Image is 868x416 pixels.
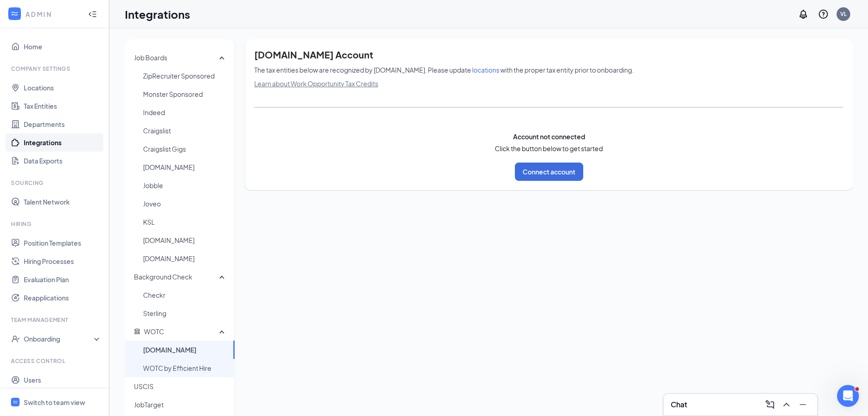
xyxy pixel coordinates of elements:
[11,179,100,187] div: Sourcing
[88,10,97,19] svg: Collapse
[134,53,167,62] span: Job Boards
[254,66,634,74] span: The tax entities below are recognized by [DOMAIN_NAME]. Please update with the proper tax entity ...
[763,397,777,412] button: ComposeMessage
[797,399,808,410] svg: Minimize
[143,67,227,85] span: ZipRecruiter Sponsored
[12,399,18,405] svg: WorkstreamLogo
[24,79,102,97] a: Locations
[143,231,227,249] span: [DOMAIN_NAME]
[143,341,227,359] span: [DOMAIN_NAME]
[143,359,227,377] span: WOTC by Efficient Hire
[11,357,100,365] div: Access control
[779,397,794,412] button: ChevronUp
[515,163,583,181] button: Connect account
[24,252,102,270] a: Hiring Processes
[472,66,499,74] span: locations
[11,334,20,343] svg: UserCheck
[671,400,687,410] h3: Chat
[143,103,227,121] span: Indeed
[254,79,378,88] a: Learn about Work Opportunity Tax Credits
[11,65,100,73] div: Company Settings
[143,85,227,103] span: Monster Sponsored
[143,195,227,213] span: Joveo
[495,144,603,153] span: Click the button below to get started
[134,395,227,414] span: JobTarget
[798,9,809,20] svg: Notifications
[134,377,227,395] span: USCIS
[24,115,102,133] a: Departments
[143,213,227,231] span: KSL
[24,133,102,152] a: Integrations
[24,97,102,115] a: Tax Entities
[26,10,80,19] div: ADMIN
[125,6,190,22] h1: Integrations
[24,37,102,56] a: Home
[11,316,100,324] div: Team Management
[818,9,829,20] svg: QuestionInfo
[513,132,585,141] span: Account not connected
[134,328,140,334] svg: Government
[796,397,810,412] button: Minimize
[134,273,192,281] span: Background Check
[765,399,776,410] svg: ComposeMessage
[143,304,227,322] span: Sterling
[143,158,227,176] span: [DOMAIN_NAME]
[143,140,227,158] span: Craigslist Gigs
[24,371,102,389] a: Users
[143,286,227,304] span: Checkr
[24,334,94,343] div: Onboarding
[143,121,227,140] span: Craigslist
[840,10,847,18] div: VL
[10,9,19,18] svg: WorkstreamLogo
[24,193,102,211] a: Talent Network
[24,289,102,307] a: Reapplications
[781,399,792,410] svg: ChevronUp
[24,234,102,252] a: Position Templates
[24,152,102,170] a: Data Exports
[144,327,164,336] span: WOTC
[254,48,843,61] h4: [DOMAIN_NAME] Account
[24,398,85,407] div: Switch to team view
[143,176,227,195] span: Jobble
[837,385,859,407] iframe: Intercom live chat
[11,220,100,228] div: Hiring
[143,249,227,268] span: [DOMAIN_NAME]
[24,270,102,289] a: Evaluation Plan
